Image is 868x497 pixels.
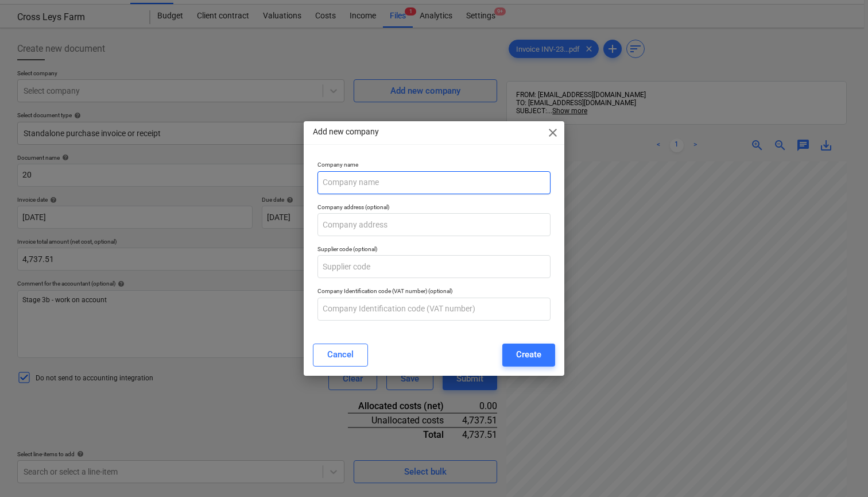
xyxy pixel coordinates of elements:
[546,126,560,140] span: close
[317,287,551,297] p: Company Identification code (VAT number) (optional)
[317,213,551,236] input: Company address
[811,442,868,497] iframe: Chat Widget
[502,344,555,367] button: Create
[317,255,551,278] input: Supplier code
[317,245,551,255] p: Supplier code (optional)
[313,344,368,367] button: Cancel
[317,203,551,213] p: Company address (optional)
[317,161,551,171] p: Company name
[516,347,541,362] div: Create
[317,298,551,321] input: Company Identification code (VAT number)
[317,171,551,194] input: Company name
[327,347,354,362] div: Cancel
[313,126,379,138] p: Add new company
